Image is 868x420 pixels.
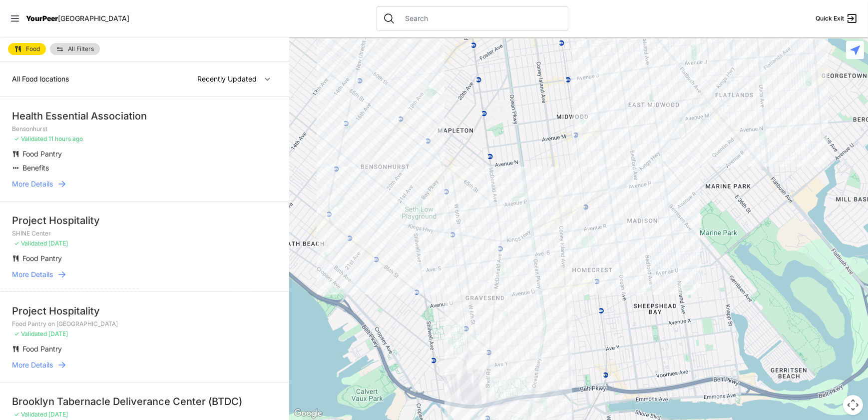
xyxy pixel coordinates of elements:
[12,269,277,279] a: More Details
[12,125,277,133] p: Bensonhurst
[292,407,325,420] a: Open this area in Google Maps (opens a new window)
[14,410,47,418] span: ✓ Validated
[816,12,858,24] a: Quick Exit
[12,179,277,189] a: More Details
[12,360,277,370] a: More Details
[26,46,40,52] span: Food
[14,239,47,247] span: ✓ Validated
[22,254,62,262] span: Food Pantry
[50,43,100,55] a: All Filters
[14,330,47,337] span: ✓ Validated
[843,395,863,415] button: Map camera controls
[12,269,53,279] span: More Details
[14,135,47,142] span: ✓ Validated
[12,320,277,328] p: Food Pantry on [GEOGRAPHIC_DATA]
[12,394,277,408] div: Brooklyn Tabernacle Deliverance Center (BTDC)
[48,330,68,337] span: [DATE]
[58,14,129,22] span: [GEOGRAPHIC_DATA]
[12,74,69,83] span: All Food locations
[12,109,277,123] div: Health Essential Association
[22,344,62,353] span: Food Pantry
[292,407,325,420] img: Google
[12,304,277,318] div: Project Hospitality
[48,135,83,142] span: 11 hours ago
[48,410,68,418] span: [DATE]
[48,239,68,247] span: [DATE]
[12,179,53,189] span: More Details
[12,213,277,227] div: Project Hospitality
[8,43,46,55] a: Food
[12,229,277,237] p: SHINE Center
[26,14,58,22] span: YourPeer
[399,13,562,23] input: Search
[12,360,53,370] span: More Details
[68,46,94,52] span: All Filters
[22,149,62,158] span: Food Pantry
[22,163,49,172] span: Benefits
[26,15,129,21] a: YourPeer[GEOGRAPHIC_DATA]
[816,14,844,22] span: Quick Exit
